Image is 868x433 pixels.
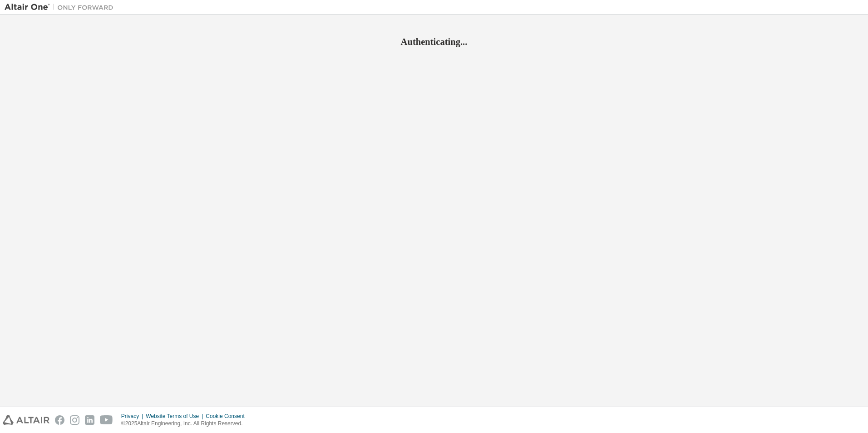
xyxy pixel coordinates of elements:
[100,415,113,425] img: youtube.svg
[70,415,79,425] img: instagram.svg
[146,413,206,420] div: Website Terms of Use
[206,413,250,420] div: Cookie Consent
[5,36,863,48] h2: Authenticating...
[121,420,250,428] p: © 2025 Altair Engineering, Inc. All Rights Reserved.
[85,415,94,425] img: linkedin.svg
[3,415,49,425] img: altair_logo.svg
[5,3,118,12] img: Altair One
[55,415,64,425] img: facebook.svg
[121,413,146,420] div: Privacy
